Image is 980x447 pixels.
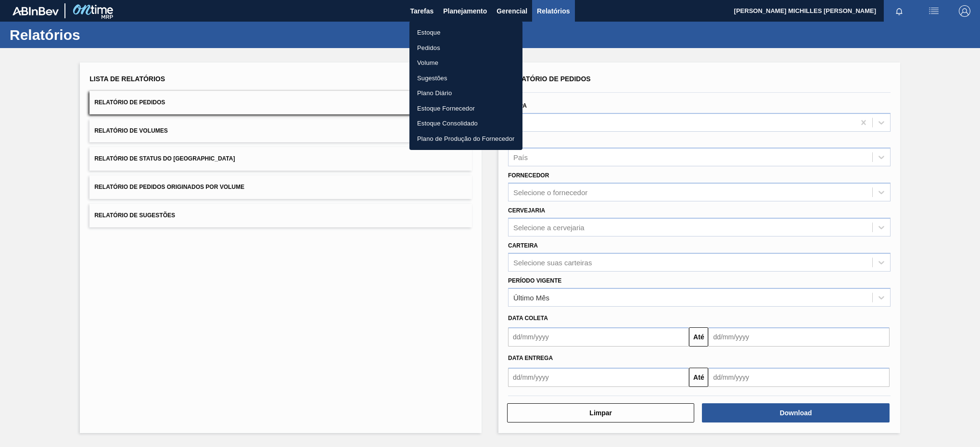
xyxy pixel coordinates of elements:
a: Pedidos [409,40,522,56]
a: Estoque Consolidado [409,116,522,131]
a: Estoque Fornecedor [409,101,522,116]
a: Plano de Produção do Fornecedor [409,131,522,147]
a: Estoque [409,25,522,40]
a: Sugestões [409,71,522,86]
a: Volume [409,55,522,71]
a: Plano Diário [409,86,522,101]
